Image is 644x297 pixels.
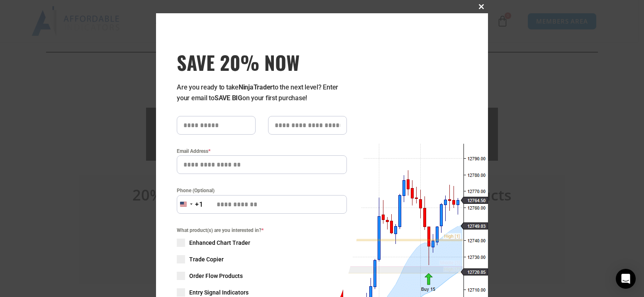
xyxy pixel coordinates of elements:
[189,288,249,297] span: Entry Signal Indicators
[177,51,347,74] span: SAVE 20% NOW
[189,272,243,280] span: Order Flow Products
[177,82,347,104] p: Are you ready to take to the next level? Enter your email to on your first purchase!
[177,195,203,214] button: Selected country
[177,255,347,263] label: Trade Copier
[177,288,347,297] label: Entry Signal Indicators
[189,239,250,247] span: Enhanced Chart Trader
[177,147,347,155] label: Email Address
[177,272,347,280] label: Order Flow Products
[616,269,636,289] div: Open Intercom Messenger
[195,199,203,210] div: +1
[239,83,273,91] strong: NinjaTrader
[177,186,347,195] label: Phone (Optional)
[177,239,347,247] label: Enhanced Chart Trader
[177,226,347,234] span: What product(s) are you interested in?
[189,255,224,263] span: Trade Copier
[215,94,242,102] strong: SAVE BIG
